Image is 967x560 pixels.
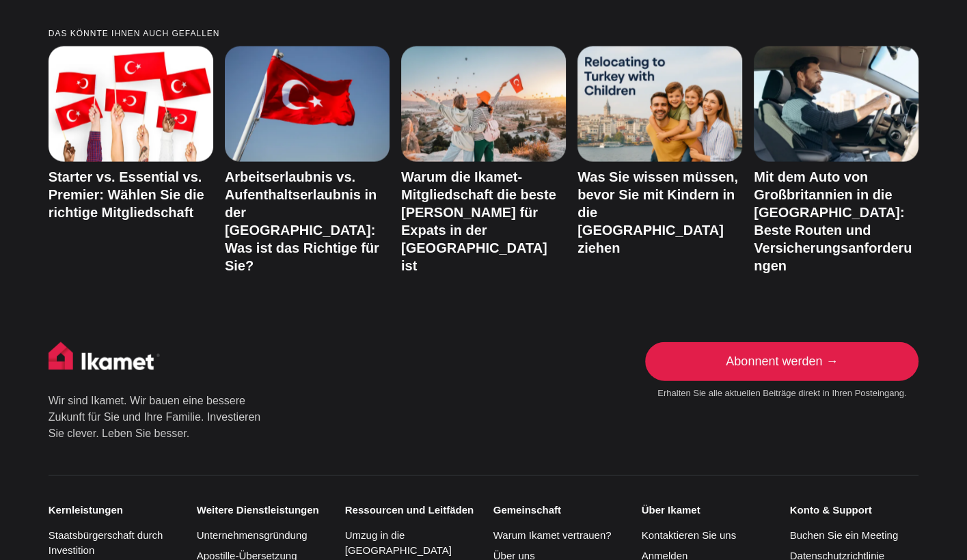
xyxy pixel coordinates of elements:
[49,342,161,376] img: Ikamet-Startseite
[286,132,323,146] button: Sign in
[401,169,556,273] a: Warum die Ikamet-Mitgliedschaft die beste [PERSON_NAME] für Expats in der [GEOGRAPHIC_DATA] ist
[577,46,742,162] img: Was Sie wissen müssen, bevor Sie mit Kindern in die Türkei ziehen
[22,57,484,74] p: Become a member of to start commenting.
[493,529,612,541] a: Warum Ikamet vertrauen?
[790,529,898,541] a: Buchen Sie ein Meeting
[225,169,379,273] a: Arbeitserlaubnis vs. Aufenthaltserlaubnis in der [GEOGRAPHIC_DATA]: Was ist das Richtige für Sie?
[49,529,163,557] a: Staatsbürgerschaft durch Investition
[232,59,277,72] span: Ikamet
[401,46,566,162] img: Warum die Ikamet-Mitgliedschaft die beste Wahl für Expats in der Türkei ist
[577,169,738,255] a: Was Sie wissen müssen, bevor Sie mit Kindern in die [GEOGRAPHIC_DATA] ziehen
[49,504,123,516] font: Kernleistungen
[726,354,838,368] font: Abonnent werden →
[790,504,872,516] font: Konto & Support
[345,504,474,516] font: Ressourcen und Leitfäden
[754,46,918,162] img: Mit dem Auto von Großbritannien in die Türkei: Beste Routen und Versicherungsanforderungen
[49,395,260,439] font: Wir sind Ikamet. Wir bauen eine bessere Zukunft für Sie und Ihre Familie. Investieren Sie clever....
[345,529,452,557] a: Umzug in die [GEOGRAPHIC_DATA]
[642,504,700,516] font: Über Ikamet
[49,169,204,220] a: Starter vs. Essential vs. Premier: Wählen Sie die richtige Mitgliedschaft
[49,29,220,38] font: Das könnte Ihnen auch gefallen
[197,504,319,516] font: Weitere Dienstleistungen
[197,529,308,541] a: Unternehmensgründung
[182,131,283,147] span: Already a member?
[642,529,736,541] a: Kontaktieren Sie uns
[754,169,912,273] a: Mit dem Auto von Großbritannien in die [GEOGRAPHIC_DATA]: Beste Routen und Versicherungsanforderu...
[49,46,213,162] img: Starter vs. Essential vs. Premier: Wählen Sie die richtige Mitgliedschaft
[645,342,918,382] a: Abonnent werden →
[225,46,390,162] img: Arbeitserlaubnis vs. Aufenthaltserlaubnis in der Türkei: Was ist das Richtige für Sie?
[152,27,354,52] h1: Start the conversation
[493,504,561,516] font: Gemeinschaft
[208,94,298,123] button: Sign up now
[657,388,906,398] font: Erhalten Sie alle aktuellen Beiträge direkt in Ihren Posteingang.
